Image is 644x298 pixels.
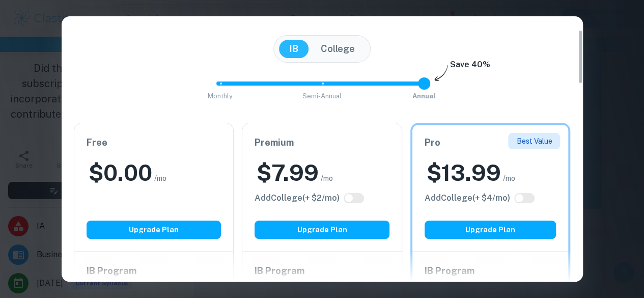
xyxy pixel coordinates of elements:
[425,192,510,204] h6: Click to see all the additional College features.
[302,92,342,100] span: Semi-Annual
[279,40,309,58] button: IB
[516,136,552,147] p: Best Value
[450,59,490,76] h6: Save 40%
[311,40,365,58] button: College
[255,221,389,239] button: Upgrade Plan
[434,65,448,82] img: subscription-arrow.svg
[154,173,166,184] span: /mo
[503,173,515,184] span: /mo
[255,192,340,204] h6: Click to see all the additional College features.
[255,136,389,150] h6: Premium
[89,158,152,188] h2: $ 0.00
[425,136,556,150] h6: Pro
[425,221,556,239] button: Upgrade Plan
[208,92,233,100] span: Monthly
[87,136,221,150] h6: Free
[321,173,333,184] span: /mo
[412,92,436,100] span: Annual
[87,221,221,239] button: Upgrade Plan
[427,158,501,188] h2: $ 13.99
[257,158,319,188] h2: $ 7.99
